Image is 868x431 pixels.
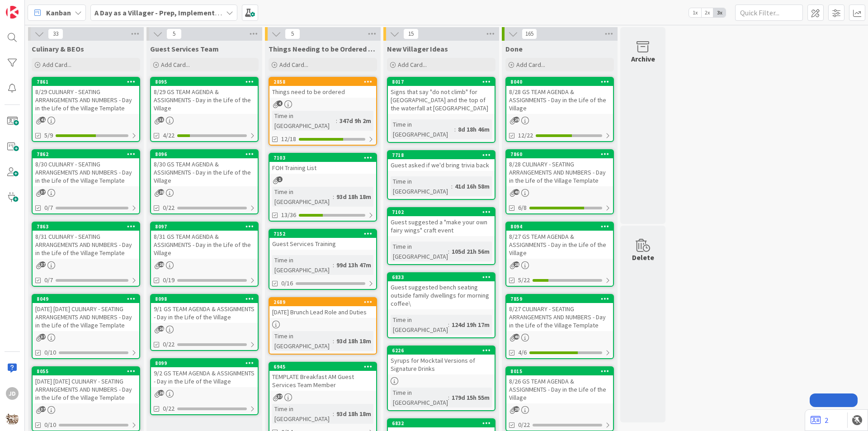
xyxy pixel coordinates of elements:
div: 8015 [510,368,613,374]
a: 80968/30 GS TEAM AGENDA & ASSIGNMENTS - Day in the Life of the Village0/22 [150,149,259,214]
span: 4/6 [518,348,527,357]
span: 1x [689,8,701,17]
div: 8096 [155,151,258,157]
div: 8/27 CULINARY - SEATING ARRANGEMENTS AND NUMBERS - Day in the Life of the Village Template [506,303,613,331]
span: Kanban [46,7,71,18]
span: 5/22 [518,275,530,285]
span: Add Card... [398,61,427,69]
span: New Villager Ideas [387,44,448,53]
input: Quick Filter... [735,5,803,21]
span: 28 [158,261,164,267]
span: Guest Services Team [150,44,219,53]
span: 29 [514,117,519,123]
div: 8/31 GS TEAM AGENDA & ASSIGNMENTS - Day in the Life of the Village [151,231,258,259]
div: 7103FOH Training List [269,154,376,174]
a: 80948/27 GS TEAM AGENDA & ASSIGNMENTS - Day in the Life of the Village5/22 [505,222,614,287]
span: 5 [166,28,182,39]
div: 7860 [506,150,613,158]
div: 93d 18h 18m [334,192,373,202]
span: : [451,181,453,191]
div: 2858 [274,79,376,85]
div: [DATE] Brunch Lead Role and Duties [269,306,376,318]
div: 8/31 CULINARY - SEATING ARRANGEMENTS AND NUMBERS - Day in the Life of the Village Template [33,231,139,259]
div: 7152Guest Services Training [269,230,376,250]
div: 6832 [392,420,495,426]
a: 80408/28 GS TEAM AGENDA & ASSIGNMENTS - Day in the Life of the Village12/22 [505,77,614,142]
span: : [336,116,337,126]
span: 37 [40,406,46,412]
div: 8098 [151,295,258,303]
span: : [448,393,449,403]
div: 80958/29 GS TEAM AGENDA & ASSIGNMENTS - Day in the Life of the Village [151,78,258,114]
div: 8/27 GS TEAM AGENDA & ASSIGNMENTS - Day in the Life of the Village [506,231,613,259]
a: 80989/1 GS TEAM AGENDA & ASSIGNMENTS - Day in the Life of the Village0/22 [150,294,259,351]
span: Add Card... [279,61,308,69]
span: 0/22 [163,404,175,413]
div: 80968/30 GS TEAM AGENDA & ASSIGNMENTS - Day in the Life of the Village [151,150,258,186]
div: 8/28 GS TEAM AGENDA & ASSIGNMENTS - Day in the Life of the Village [506,86,613,114]
a: 6833Guest suggested bench seating outside family dwellings for morning coffee\Time in [GEOGRAPHIC... [387,272,495,338]
div: TEMPLATE Breakfast AM Guest Services Team Member [269,371,376,391]
div: 7859 [506,295,613,303]
span: Culinary & BEOs [32,44,84,53]
div: Things need to be ordered [269,86,376,98]
div: 7863 [33,223,139,231]
div: 2689 [274,299,376,305]
div: 80989/1 GS TEAM AGENDA & ASSIGNMENTS - Day in the Life of the Village [151,295,258,323]
span: 0/10 [44,348,56,357]
div: Signs that say "do not climb" for [GEOGRAPHIC_DATA] and the top of the waterfall at [GEOGRAPHIC_D... [388,86,495,114]
div: 6945TEMPLATE Breakfast AM Guest Services Team Member [269,363,376,391]
span: 5 [285,28,300,39]
span: 165 [522,28,537,39]
div: Delete [632,252,654,263]
a: 80978/31 GS TEAM AGENDA & ASSIGNMENTS - Day in the Life of the Village0/19 [150,222,259,287]
a: 78608/28 CULINARY - SEATING ARRANGEMENTS AND NUMBERS - Day in the Life of the Village Template6/8 [505,149,614,214]
div: Guest suggested a "make your own fairy wings" craft event [388,216,495,236]
div: 8/26 GS TEAM AGENDA & ASSIGNMENTS - Day in the Life of the Village [506,375,613,403]
div: 8017Signs that say "do not climb" for [GEOGRAPHIC_DATA] and the top of the waterfall at [GEOGRAPH... [388,78,495,114]
span: 37 [40,189,46,195]
span: Add Card... [161,61,190,69]
div: 80158/26 GS TEAM AGENDA & ASSIGNMENTS - Day in the Life of the Village [506,367,613,403]
div: 6226 [388,346,495,355]
span: : [333,336,334,346]
div: 7862 [33,150,139,158]
div: 80408/28 GS TEAM AGENDA & ASSIGNMENTS - Day in the Life of the Village [506,78,613,114]
span: 28 [514,261,519,267]
div: 2689[DATE] Brunch Lead Role and Duties [269,298,376,318]
div: 78608/28 CULINARY - SEATING ARRANGEMENTS AND NUMBERS - Day in the Life of the Village Template [506,150,613,186]
div: 105d 21h 56m [449,246,492,256]
a: 80999/2 GS TEAM AGENDA & ASSIGNMENTS - Day in the Life of the Village0/22 [150,358,259,415]
div: 7102 [388,208,495,216]
div: 8099 [155,360,258,366]
div: 8095 [151,78,258,86]
span: 37 [40,261,46,267]
span: 6/8 [518,203,527,213]
div: 99d 13h 47m [334,260,373,270]
div: 6226 [392,347,495,354]
a: 8017Signs that say "do not climb" for [GEOGRAPHIC_DATA] and the top of the waterfall at [GEOGRAPH... [387,77,495,143]
div: 9/2 GS TEAM AGENDA & ASSIGNMENTS - Day in the Life of the Village [151,367,258,387]
span: 0/22 [163,203,175,213]
div: 80999/2 GS TEAM AGENDA & ASSIGNMENTS - Day in the Life of the Village [151,359,258,387]
div: 8097 [155,223,258,230]
a: 7152Guest Services TrainingTime in [GEOGRAPHIC_DATA]:99d 13h 47m0/16 [269,229,377,290]
div: 8/29 GS TEAM AGENDA & ASSIGNMENTS - Day in the Life of the Village [151,86,258,114]
div: 8015 [506,367,613,375]
span: : [333,409,334,419]
div: 8096 [151,150,258,158]
span: Add Card... [42,61,71,69]
div: FOH Training List [269,162,376,174]
div: [DATE] [DATE] CULINARY - SEATING ARRANGEMENTS AND NUMBERS - Day in the Life of the Village Template [33,303,139,331]
div: 8017 [388,78,495,86]
div: 8/30 GS TEAM AGENDA & ASSIGNMENTS - Day in the Life of the Village [151,158,258,186]
span: : [333,260,334,270]
a: 7103FOH Training ListTime in [GEOGRAPHIC_DATA]:93d 18h 18m13/36 [269,153,377,222]
span: 12/18 [281,134,296,144]
div: 9/1 GS TEAM AGENDA & ASSIGNMENTS - Day in the Life of the Village [151,303,258,323]
div: 7861 [37,79,139,85]
a: 2858Things need to be orderedTime in [GEOGRAPHIC_DATA]:347d 9h 2m12/18 [269,77,377,146]
span: : [454,124,456,134]
span: 0/22 [163,340,175,349]
div: 8040 [510,79,613,85]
